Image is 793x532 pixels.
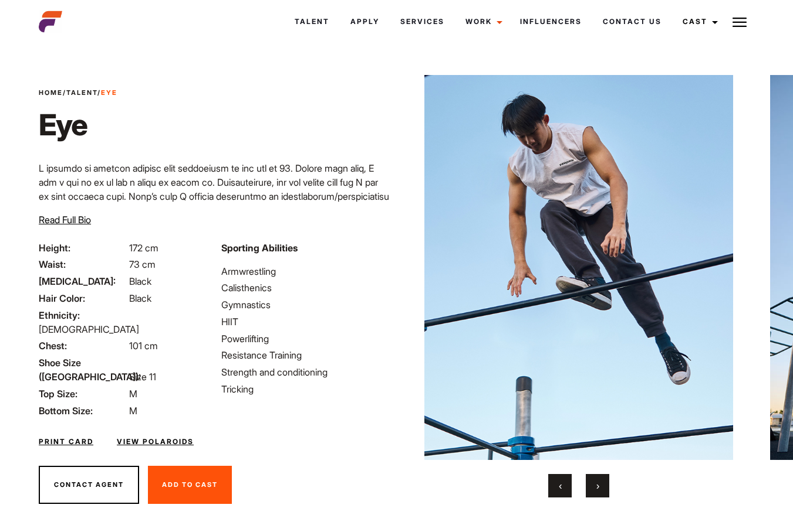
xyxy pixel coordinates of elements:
[221,315,390,329] li: HIIT
[129,258,156,270] span: 73 cm
[162,480,218,489] span: Add To Cast
[129,275,151,287] span: Black
[39,291,127,305] span: Hair Color:
[129,371,156,383] span: Size 11
[39,161,389,372] p: L ipsumdo si ametcon adipisc elit seddoeiusm te inc utl et 93. Dolore magn aliq, E adm v qui no e...
[221,264,390,278] li: Armwrestling
[39,107,117,142] h1: Eye
[129,242,158,254] span: 172 cm
[559,480,562,492] span: Previous
[221,382,390,396] li: Tricking
[129,292,151,304] span: Black
[129,388,137,400] span: M
[39,466,139,504] button: Contact Agent
[221,332,390,346] li: Powerlifting
[39,308,127,322] span: Ethnicity:
[39,323,139,335] span: [DEMOGRAPHIC_DATA]
[733,15,747,29] img: Burger icon
[39,356,127,384] span: Shoe Size ([GEOGRAPHIC_DATA]):
[39,436,93,447] a: Print Card
[39,10,62,33] img: cropped-aefm-brand-fav-22-square.png
[455,6,509,37] a: Work
[592,6,672,37] a: Contact Us
[129,340,158,352] span: 101 cm
[221,298,390,312] li: Gymnastics
[221,365,390,379] li: Strength and conditioning
[39,88,63,97] a: Home
[39,257,127,271] span: Waist:
[117,436,194,447] a: View Polaroids
[221,348,390,362] li: Resistance Training
[148,466,232,504] button: Add To Cast
[129,405,137,417] span: M
[340,6,390,37] a: Apply
[39,241,127,255] span: Height:
[221,242,298,254] strong: Sporting Abilities
[221,281,390,295] li: Calisthenics
[596,480,599,492] span: Next
[39,339,127,353] span: Chest:
[39,88,117,98] span: / /
[509,6,592,37] a: Influencers
[39,213,91,227] button: Read Full Bio
[66,88,97,97] a: Talent
[101,88,117,97] strong: Eye
[672,6,725,37] a: Cast
[39,404,127,418] span: Bottom Size:
[39,274,127,288] span: [MEDICAL_DATA]:
[390,6,455,37] a: Services
[284,6,340,37] a: Talent
[39,214,91,226] span: Read Full Bio
[39,387,127,401] span: Top Size:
